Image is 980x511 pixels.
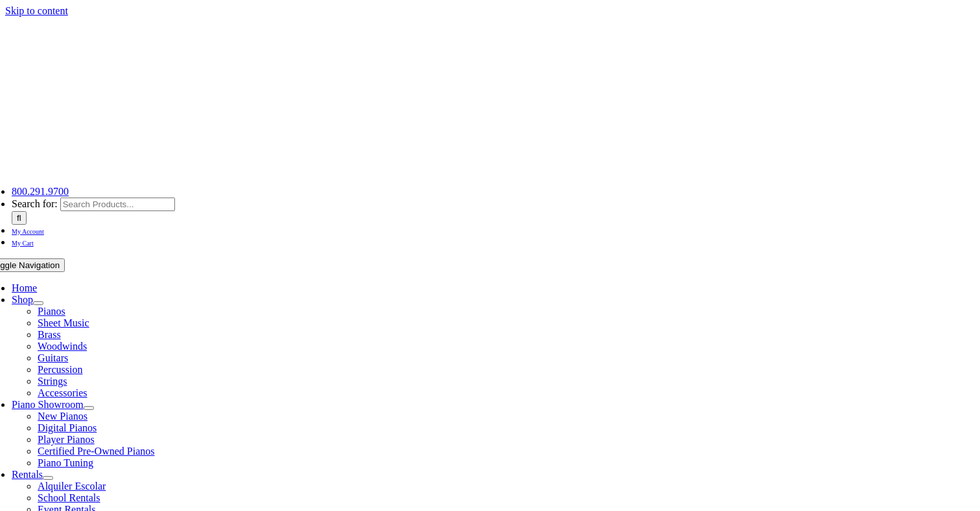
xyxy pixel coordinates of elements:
[33,301,43,305] button: Open submenu of Shop
[38,364,82,375] a: Percussion
[12,198,58,209] span: Search for:
[38,446,154,457] a: Certified Pre-Owned Pianos
[38,376,67,387] a: Strings
[38,422,97,433] a: Digital Pianos
[38,329,61,340] a: Brass
[60,198,175,211] input: Search Products...
[12,228,44,235] span: My Account
[12,399,84,410] a: Piano Showroom
[38,306,65,317] a: Pianos
[12,294,33,305] a: Shop
[38,341,87,352] a: Woodwinds
[12,240,34,247] span: My Cart
[43,476,53,480] button: Open submenu of Rentals
[12,186,69,197] a: 800.291.9700
[38,352,68,363] a: Guitars
[38,317,89,328] a: Sheet Music
[38,387,87,398] a: Accessories
[38,492,100,503] a: School Rentals
[5,5,68,16] a: Skip to content
[38,457,93,468] a: Piano Tuning
[38,434,95,445] a: Player Pianos
[12,282,37,293] a: Home
[12,236,34,247] a: My Cart
[12,469,43,480] a: Rentals
[38,481,106,492] a: Alquiler Escolar
[38,411,87,422] a: New Pianos
[12,225,44,236] a: My Account
[12,211,27,225] input: Search
[84,406,94,410] button: Open submenu of Piano Showroom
